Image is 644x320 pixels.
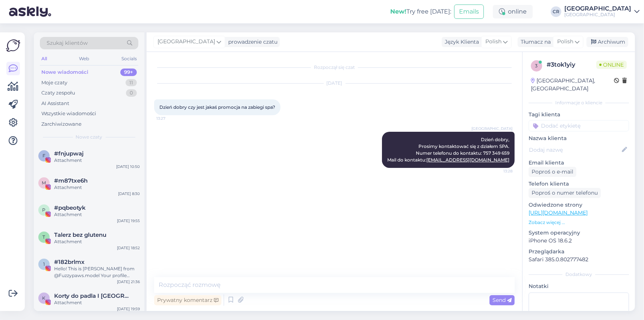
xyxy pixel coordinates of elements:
[159,104,275,110] span: Dzień dobry czy jest jakaś promocja na zabiegi spa?
[54,177,88,184] span: #m87txe6h
[6,38,20,53] img: Askly Logo
[154,64,515,71] div: Rozpoczął się czat
[54,265,140,279] div: Hello! This is [PERSON_NAME] from @Fuzzypaws.model Your profile caught our eye We are a world Fam...
[42,180,46,186] span: m
[41,79,67,87] div: Moje czaty
[54,238,140,245] div: Attachment
[529,111,629,119] p: Tagi klienta
[116,164,140,169] div: [DATE] 10:50
[529,146,620,154] input: Dodaj nazwę
[454,5,484,19] button: Emails
[492,297,512,303] span: Send
[596,61,627,69] span: Online
[120,69,137,76] div: 99+
[76,134,103,140] span: Nowe czaty
[118,191,140,197] div: [DATE] 8:30
[54,293,132,299] span: Korty do padla I Szczecin
[551,6,561,17] div: CR
[529,209,588,216] a: [URL][DOMAIN_NAME]
[43,261,45,267] span: 1
[529,120,629,131] input: Dodać etykietę
[54,204,86,211] span: #pqbeotyk
[529,201,629,209] p: Odwiedzone strony
[564,12,631,18] div: [GEOGRAPHIC_DATA]
[41,89,75,97] div: Czaty zespołu
[529,282,629,290] p: Notatki
[41,100,69,107] div: AI Assistant
[493,5,533,18] div: online
[529,188,601,198] div: Poproś o numer telefonu
[529,180,629,188] p: Telefon klienta
[529,167,576,177] div: Poproś o e-mail
[529,159,629,167] p: Email klienta
[42,153,45,158] span: f
[529,237,629,245] p: iPhone OS 18.6.2
[158,38,215,46] span: [GEOGRAPHIC_DATA]
[529,229,629,237] p: System operacyjny
[120,54,138,64] div: Socials
[529,248,629,256] p: Przeglądarka
[126,89,137,97] div: 0
[529,134,629,142] p: Nazwa klienta
[43,234,45,240] span: T
[54,150,83,157] span: #fnjupwaj
[225,38,277,46] div: prowadzenie czatu
[529,99,629,106] div: Informacje o kliencie
[54,184,140,191] div: Attachment
[78,54,91,64] div: Web
[529,256,629,264] p: Safari 385.0.802777482
[117,306,140,312] div: [DATE] 19:59
[47,39,88,47] span: Szukaj klientów
[54,157,140,164] div: Attachment
[471,126,512,131] span: [GEOGRAPHIC_DATA]
[154,295,221,305] div: Prywatny komentarz
[117,218,140,224] div: [DATE] 19:55
[41,110,96,117] div: Wszystkie wiadomości
[54,232,106,238] span: Talerz bez glutenu
[117,245,140,251] div: [DATE] 18:52
[54,259,85,265] span: #182brlmx
[531,77,614,93] div: [GEOGRAPHIC_DATA], [GEOGRAPHIC_DATA]
[40,54,48,64] div: All
[529,219,629,226] p: Zobacz więcej ...
[518,38,551,46] div: Tłumacz na
[564,6,631,12] div: [GEOGRAPHIC_DATA]
[426,157,509,163] a: [EMAIL_ADDRESS][DOMAIN_NAME]
[41,120,82,128] div: Zarchiwizowane
[154,80,515,87] div: [DATE]
[484,168,512,174] span: 13:28
[54,299,140,306] div: Attachment
[442,38,479,46] div: Język Klienta
[564,6,639,18] a: [GEOGRAPHIC_DATA][GEOGRAPHIC_DATA]
[535,63,538,69] span: 3
[42,295,46,301] span: K
[586,37,628,47] div: Archiwum
[529,271,629,278] div: Dodatkowy
[390,8,406,15] b: New!
[390,7,451,16] div: Try free [DATE]:
[54,211,140,218] div: Attachment
[41,69,88,76] div: Nowe wiadomości
[547,60,596,69] div: # 3tok1yiy
[42,207,46,213] span: p
[156,116,185,121] span: 13:27
[126,79,137,87] div: 11
[117,279,140,285] div: [DATE] 21:36
[557,38,573,46] span: Polish
[485,38,502,46] span: Polish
